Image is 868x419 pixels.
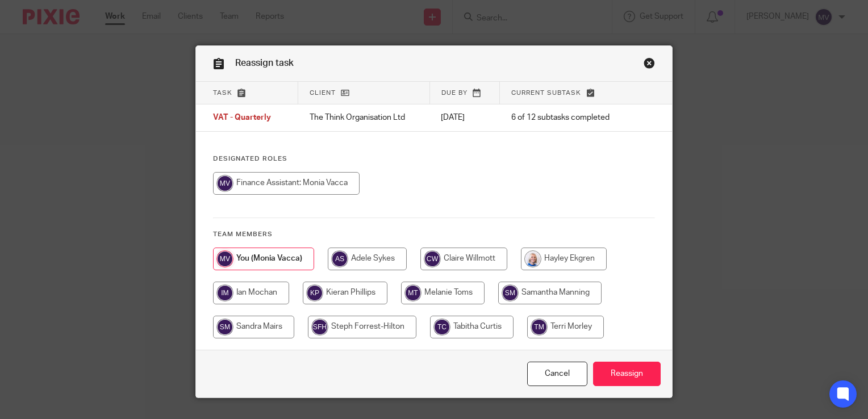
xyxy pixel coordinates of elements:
h4: Designated Roles [213,154,655,164]
span: Reassign task [235,58,294,68]
span: VAT - Quarterly [213,114,271,122]
span: Due by [441,90,468,96]
span: Current subtask [511,90,581,96]
span: Client [310,90,336,96]
p: [DATE] [441,112,488,123]
input: Reassign [593,362,661,386]
h4: Team members [213,230,655,239]
a: Close this dialog window [527,362,587,386]
a: Close this dialog window [644,57,655,73]
td: 6 of 12 subtasks completed [500,104,635,132]
span: Task [213,90,232,96]
p: The Think Organisation Ltd [310,112,418,123]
